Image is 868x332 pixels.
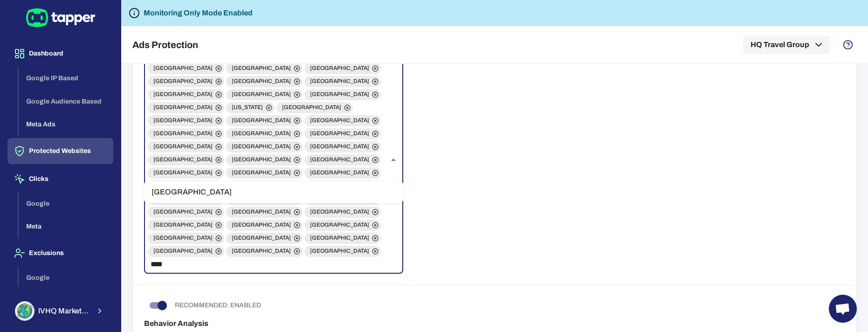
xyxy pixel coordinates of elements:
[226,78,296,85] span: [GEOGRAPHIC_DATA]
[148,167,224,179] div: [GEOGRAPHIC_DATA]
[148,130,218,138] span: [GEOGRAPHIC_DATA]
[19,120,113,128] a: Meta Ads
[148,233,224,244] div: [GEOGRAPHIC_DATA]
[276,104,347,111] span: [GEOGRAPHIC_DATA]
[226,208,296,216] span: [GEOGRAPHIC_DATA]
[148,235,218,242] span: [GEOGRAPHIC_DATA]
[7,41,113,67] button: Dashboard
[144,7,253,19] h6: Monitoring Only Mode Enabled
[226,154,303,166] div: [GEOGRAPHIC_DATA]
[148,221,218,229] span: [GEOGRAPHIC_DATA]
[276,102,353,113] div: [GEOGRAPHIC_DATA]
[304,141,381,152] div: [GEOGRAPHIC_DATA]
[148,207,224,218] div: [GEOGRAPHIC_DATA]
[304,233,381,244] div: [GEOGRAPHIC_DATA]
[304,221,375,229] span: [GEOGRAPHIC_DATA]
[7,297,113,325] button: IVHQ Marketing TeamIVHQ Marketing Team
[304,117,375,124] span: [GEOGRAPHIC_DATA]
[226,104,269,111] span: [US_STATE]
[304,91,375,98] span: [GEOGRAPHIC_DATA]
[148,220,224,231] div: [GEOGRAPHIC_DATA]
[304,76,381,87] div: [GEOGRAPHIC_DATA]
[304,63,381,74] div: [GEOGRAPHIC_DATA]
[226,233,303,244] div: [GEOGRAPHIC_DATA]
[304,89,381,100] div: [GEOGRAPHIC_DATA]
[148,154,224,166] div: [GEOGRAPHIC_DATA]
[148,76,224,87] div: [GEOGRAPHIC_DATA]
[148,143,218,151] span: [GEOGRAPHIC_DATA]
[304,65,375,72] span: [GEOGRAPHIC_DATA]
[148,78,218,85] span: [GEOGRAPHIC_DATA]
[7,49,113,57] a: Dashboard
[829,295,857,323] div: Open chat
[148,104,218,111] span: [GEOGRAPHIC_DATA]
[129,7,140,19] svg: Tapper is not blocking any fraudulent activity for this domain
[16,302,34,320] img: IVHQ Marketing Team
[19,222,113,230] a: Meta
[226,143,296,151] span: [GEOGRAPHIC_DATA]
[7,240,113,266] button: Exclusions
[148,246,224,257] div: [GEOGRAPHIC_DATA]
[304,220,381,231] div: [GEOGRAPHIC_DATA]
[304,143,375,151] span: [GEOGRAPHIC_DATA]
[148,180,224,192] div: [GEOGRAPHIC_DATA]
[148,63,224,74] div: [GEOGRAPHIC_DATA]
[743,35,830,54] button: HQ Travel Group
[304,115,381,126] div: [GEOGRAPHIC_DATA]
[19,113,113,136] button: Meta Ads
[148,169,218,177] span: [GEOGRAPHIC_DATA]
[148,248,218,255] span: [GEOGRAPHIC_DATA]
[226,128,303,139] div: [GEOGRAPHIC_DATA]
[304,169,375,177] span: [GEOGRAPHIC_DATA]
[226,207,303,218] div: [GEOGRAPHIC_DATA]
[132,39,198,50] h5: Ads Protection
[304,78,375,85] span: [GEOGRAPHIC_DATA]
[148,156,218,164] span: [GEOGRAPHIC_DATA]
[226,248,296,255] span: [GEOGRAPHIC_DATA]
[226,220,303,231] div: [GEOGRAPHIC_DATA]
[226,235,296,242] span: [GEOGRAPHIC_DATA]
[226,167,303,179] div: [GEOGRAPHIC_DATA]
[304,130,375,138] span: [GEOGRAPHIC_DATA]
[148,102,224,113] div: [GEOGRAPHIC_DATA]
[7,166,113,192] button: Clicks
[387,153,400,166] button: Close
[148,65,218,72] span: [GEOGRAPHIC_DATA]
[226,169,296,177] span: [GEOGRAPHIC_DATA]
[226,221,296,229] span: [GEOGRAPHIC_DATA]
[304,154,381,166] div: [GEOGRAPHIC_DATA]
[148,117,218,124] span: [GEOGRAPHIC_DATA]
[226,102,275,113] div: [US_STATE]
[304,156,375,164] span: [GEOGRAPHIC_DATA]
[226,91,296,98] span: [GEOGRAPHIC_DATA]
[148,128,224,139] div: [GEOGRAPHIC_DATA]
[304,246,381,257] div: [GEOGRAPHIC_DATA]
[304,207,381,218] div: [GEOGRAPHIC_DATA]
[226,115,303,126] div: [GEOGRAPHIC_DATA]
[226,156,296,164] span: [GEOGRAPHIC_DATA]
[304,128,381,139] div: [GEOGRAPHIC_DATA]
[226,63,303,74] div: [GEOGRAPHIC_DATA]
[144,185,403,200] li: [GEOGRAPHIC_DATA]
[19,215,113,238] button: Meta
[148,91,218,98] span: [GEOGRAPHIC_DATA]
[7,146,113,154] a: Protected Websites
[175,301,261,310] p: RECOMMENDED: ENABLED
[304,235,375,242] span: [GEOGRAPHIC_DATA]
[38,306,90,316] span: IVHQ Marketing Team
[226,130,296,138] span: [GEOGRAPHIC_DATA]
[226,89,303,100] div: [GEOGRAPHIC_DATA]
[7,138,113,164] button: Protected Websites
[304,180,381,192] div: [GEOGRAPHIC_DATA]
[304,248,375,255] span: [GEOGRAPHIC_DATA]
[144,318,845,329] h6: Behavior Analysis
[226,76,303,87] div: [GEOGRAPHIC_DATA]
[226,141,303,152] div: [GEOGRAPHIC_DATA]
[226,117,296,124] span: [GEOGRAPHIC_DATA]
[226,180,303,192] div: [GEOGRAPHIC_DATA]
[148,208,218,216] span: [GEOGRAPHIC_DATA]
[304,167,381,179] div: [GEOGRAPHIC_DATA]
[226,246,303,257] div: [GEOGRAPHIC_DATA]
[148,89,224,100] div: [GEOGRAPHIC_DATA]
[7,174,113,182] a: Clicks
